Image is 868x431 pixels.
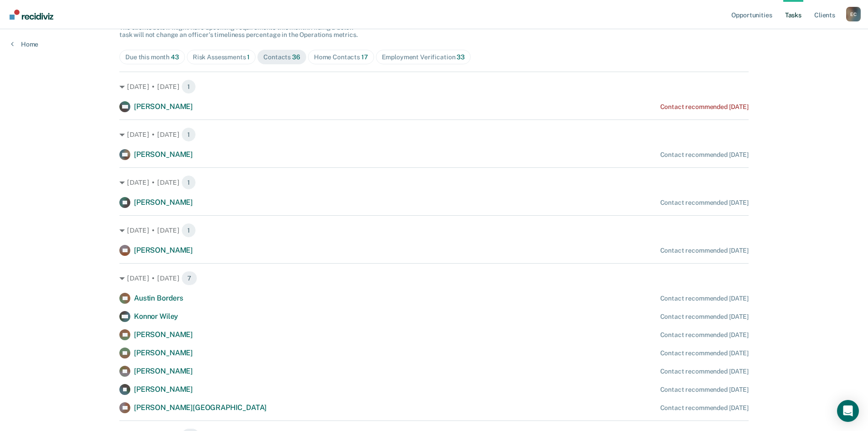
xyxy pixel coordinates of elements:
div: Contact recommended [DATE] [660,151,749,159]
span: [PERSON_NAME] [134,150,193,159]
div: Home Contacts [314,53,368,61]
div: Employment Verification [382,53,465,61]
div: [DATE] • [DATE] 1 [119,223,749,238]
span: [PERSON_NAME] [134,102,193,111]
div: Contact recommended [DATE] [660,199,749,207]
div: Contact recommended [DATE] [660,247,749,254]
span: 36 [292,53,300,61]
span: 43 [171,53,179,61]
div: Contact recommended [DATE] [660,313,749,321]
div: Contact recommended [DATE] [660,103,749,111]
span: [PERSON_NAME] [134,198,193,207]
span: The clients below might have upcoming requirements this month. Hiding a below task will not chang... [119,24,358,39]
div: Risk Assessments [193,53,250,61]
span: [PERSON_NAME] [134,348,193,357]
div: [DATE] • [DATE] 1 [119,79,749,94]
span: 33 [457,53,465,61]
div: Contact recommended [DATE] [660,386,749,394]
a: Home [11,40,38,48]
span: 7 [181,271,197,286]
span: 1 [181,127,196,142]
div: Contact recommended [DATE] [660,349,749,357]
div: Contact recommended [DATE] [660,368,749,375]
span: 1 [181,79,196,94]
div: Open Intercom Messenger [837,400,859,422]
span: Austin Borders [134,294,183,302]
div: Contact recommended [DATE] [660,295,749,302]
span: [PERSON_NAME] [134,367,193,375]
div: Contact recommended [DATE] [660,331,749,339]
span: 1 [247,53,250,61]
div: Due this month [125,53,179,61]
button: Profile dropdown button [846,7,861,21]
span: 1 [181,175,196,190]
span: [PERSON_NAME] [134,246,193,254]
img: Recidiviz [10,10,53,20]
div: E C [846,7,861,21]
div: [DATE] • [DATE] 1 [119,127,749,142]
span: [PERSON_NAME][GEOGRAPHIC_DATA] [134,403,267,412]
div: Contacts [263,53,300,61]
span: 17 [361,53,368,61]
span: [PERSON_NAME] [134,330,193,339]
span: 1 [181,223,196,238]
div: [DATE] • [DATE] 1 [119,175,749,190]
span: [PERSON_NAME] [134,385,193,394]
div: [DATE] • [DATE] 7 [119,271,749,286]
div: Contact recommended [DATE] [660,404,749,412]
span: Konnor Wiley [134,312,178,321]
